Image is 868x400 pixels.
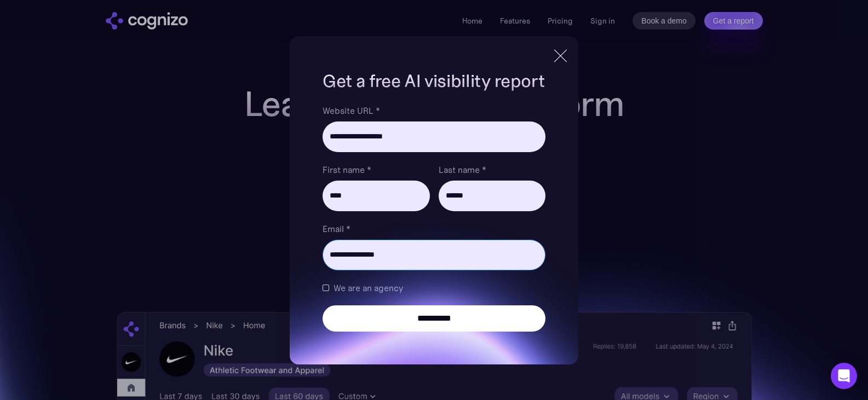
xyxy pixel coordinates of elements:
label: Last name * [439,163,545,176]
form: Brand Report Form [323,104,545,332]
label: Website URL * [323,104,545,117]
h1: Get a free AI visibility report [323,69,545,93]
label: First name * [323,163,429,176]
span: We are an agency [334,281,403,294]
label: Email * [323,222,545,235]
div: Open Intercom Messenger [831,363,857,389]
